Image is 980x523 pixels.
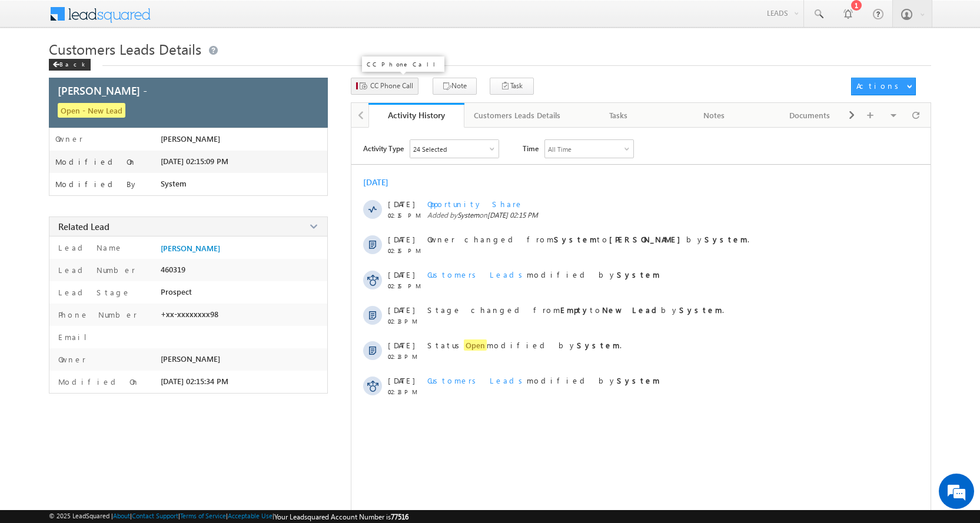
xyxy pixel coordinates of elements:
span: © 2025 LeadSquared | | | | | [49,512,408,521]
span: Customers Leads [427,375,527,385]
span: Time [523,139,539,157]
span: [DATE] [388,269,414,279]
span: 02:15 PM [388,282,423,289]
label: Lead Stage [55,287,131,297]
label: Phone Number [55,309,137,319]
span: 460319 [161,265,185,274]
div: All Time [548,145,572,153]
a: Activity History [368,103,464,128]
strong: New Lead [602,305,661,315]
a: [PERSON_NAME] [161,244,220,253]
span: modified by [427,375,660,385]
span: Customers Leads [427,269,527,279]
p: CC Phone Call [367,60,440,68]
span: 02:15 PM [388,247,423,254]
label: Modified On [55,157,137,166]
span: System [161,179,187,188]
a: About [113,512,130,519]
a: Acceptable Use [228,512,273,519]
span: [DATE] [388,234,414,244]
span: Activity Type [363,139,404,157]
span: 02:13 PM [388,388,423,395]
label: Owner [55,134,83,144]
button: CC Phone Call [351,78,418,95]
span: Open - New Lead [58,103,125,118]
span: +xx-xxxxxxxx98 [161,309,218,319]
label: Modified By [55,179,138,189]
span: Added by on [427,211,881,219]
a: Documents [762,103,858,128]
span: Your Leadsquared Account Number is [274,512,408,521]
span: [DATE] [388,199,414,209]
span: 02:13 PM [388,318,423,325]
label: Modified On [55,377,139,387]
div: Owner Changed,Status Changed,Stage Changed,Source Changed,Notes & 19 more.. [410,140,499,158]
span: [DATE] [388,305,414,315]
span: Related Lead [58,221,109,232]
button: Actions [851,78,916,95]
span: [PERSON_NAME] - [58,83,147,98]
span: [DATE] 02:15:34 PM [161,377,228,386]
strong: System [617,375,660,385]
strong: [PERSON_NAME] [609,234,686,244]
strong: System [577,340,620,350]
strong: System [705,234,748,244]
strong: System [679,305,722,315]
label: Email [55,332,96,342]
strong: System [554,234,597,244]
span: [PERSON_NAME] [161,354,220,364]
button: Task [490,78,534,95]
div: Back [49,59,91,71]
div: Actions [856,81,903,91]
div: Tasks [580,108,656,122]
span: [DATE] 02:15 PM [487,211,538,219]
span: Owner changed from to by . [427,234,749,244]
div: Notes [676,108,752,122]
label: Lead Name [55,242,123,252]
span: Status modified by . [427,339,622,351]
label: Owner [55,354,86,364]
span: [PERSON_NAME] [161,134,220,144]
span: CC Phone Call [370,81,413,91]
strong: System [617,269,660,279]
span: Prospect [161,287,192,297]
span: Stage changed from to by . [427,305,724,315]
a: Terms of Service [180,512,226,519]
div: Activity History [377,109,456,121]
span: Opportunity Share [427,199,523,209]
span: System [457,211,479,219]
button: Note [433,78,477,95]
span: [DATE] [388,375,414,385]
span: 02:15 PM [388,212,423,219]
label: Lead Number [55,265,135,275]
div: Documents [772,108,848,122]
a: Notes [667,103,763,128]
span: 77516 [391,512,408,521]
div: Customers Leads Details [474,108,560,122]
div: 24 Selected [413,145,447,153]
span: [DATE] 02:15:09 PM [161,156,228,166]
a: Customers Leads Details [464,103,571,128]
span: 02:13 PM [388,353,423,360]
span: Customers Leads Details [49,39,201,58]
a: Contact Support [132,512,178,519]
span: Open [464,339,487,351]
div: [DATE] [363,176,401,188]
span: modified by [427,269,660,279]
strong: Empty [560,305,590,315]
a: Tasks [571,103,667,128]
span: [DATE] [388,340,414,350]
